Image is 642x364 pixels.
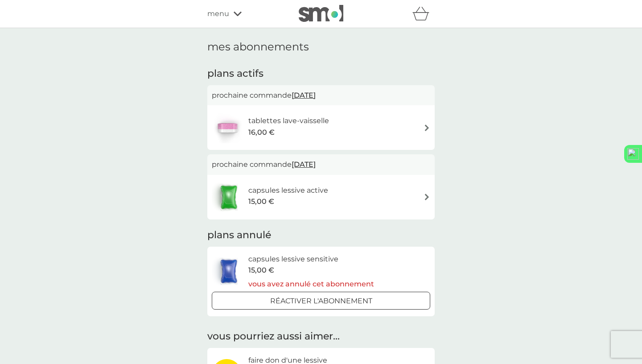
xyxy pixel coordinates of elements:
[248,115,329,127] h6: tablettes lave-vaisselle
[248,278,374,290] p: vous avez annulé cet abonnement
[270,295,372,307] p: réactiver l'abonnement
[207,8,229,20] span: menu
[299,5,343,22] img: smol
[248,185,328,196] h6: capsules lessive active
[424,194,430,200] img: flèche à droite
[212,90,430,101] p: prochaine commande
[212,159,430,170] p: prochaine commande
[627,148,639,160] img: logo.svg
[248,127,275,138] span: 16,00 €
[212,256,246,287] img: capsules lessive sensitive
[207,41,435,54] h1: mes abonnements
[207,67,435,81] h2: plans actifs
[292,87,316,104] span: [DATE]
[207,228,435,242] h2: plans annulé
[248,196,274,207] span: 15,00 €
[248,265,274,276] span: 15,00 €
[212,292,430,310] button: réactiver l'abonnement
[424,124,430,131] img: flèche à droite
[292,156,316,173] span: [DATE]
[212,112,243,143] img: tablettes lave-vaisselle
[412,5,435,23] div: panier
[248,253,374,265] h6: capsules lessive sensitive
[212,182,246,213] img: capsules lessive active
[207,330,435,343] h2: vous pourriez aussi aimer...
